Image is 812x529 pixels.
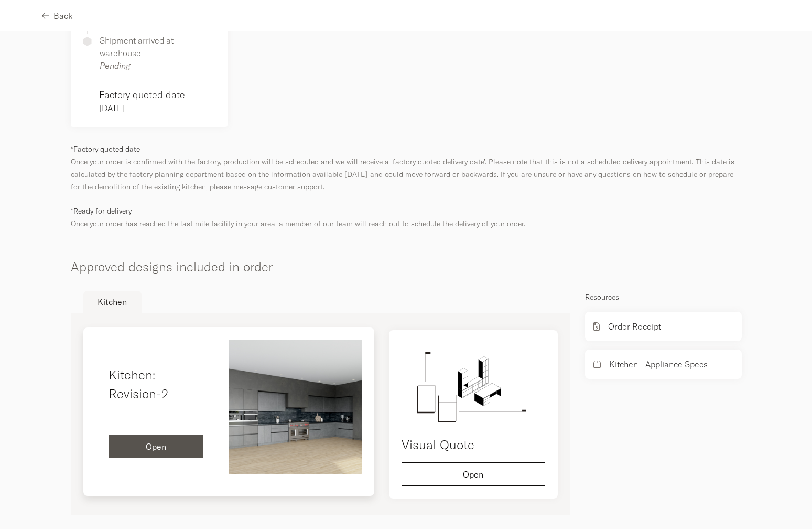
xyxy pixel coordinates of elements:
h4: Kitchen: Revision-2 [109,365,204,403]
img: IMG_1278-51ff.jpeg [229,340,362,474]
p: Resources [585,291,742,303]
button: Open [109,435,204,458]
button: Kitchen [83,291,142,313]
h6: Factory quoted date [99,88,215,102]
button: Back [42,4,73,27]
span: *Factory quoted date [71,144,140,154]
p: Shipment arrived at warehouse [100,34,215,59]
span: Open [146,442,166,451]
h4: Approved designs included in order [71,241,742,276]
p: Kitchen - Appliance Specs [609,358,708,371]
img: visual-quote.svg [402,343,545,427]
p: Once your order has reached the last mile facility in your area, a member of our team will reach ... [71,205,742,230]
p: Order Receipt [608,320,661,333]
p: Once your order is confirmed with the factory, production will be scheduled and we will receive a... [71,143,742,193]
h4: Visual Quote [402,435,545,454]
p: [DATE] [99,102,215,114]
button: Open [402,462,545,486]
span: Back [53,12,73,20]
p: Pending [100,59,215,72]
span: *Ready for delivery [71,206,132,216]
span: Open [463,470,483,479]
